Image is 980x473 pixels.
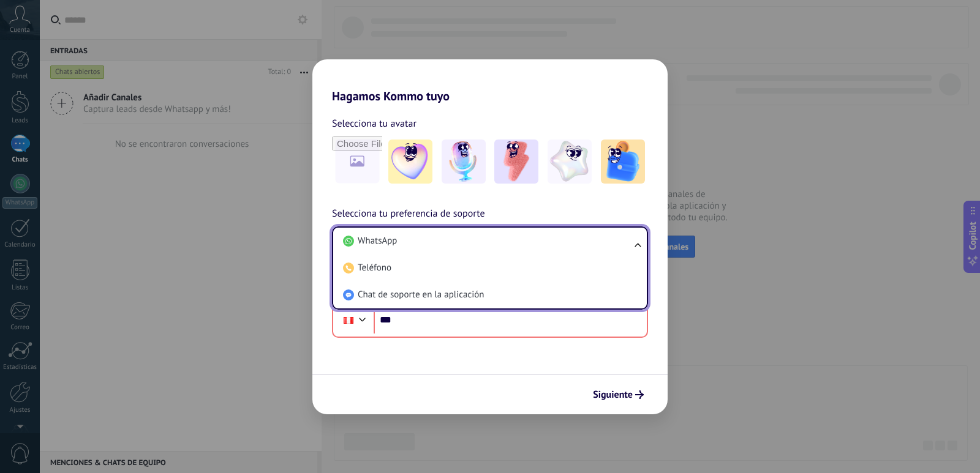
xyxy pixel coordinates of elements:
[332,206,485,222] span: Selecciona tu preferencia de soporte
[332,116,417,132] span: Selecciona tu avatar
[587,384,649,405] button: Siguiente
[358,262,391,274] span: Teléfono
[601,140,645,184] img: -5.jpeg
[494,140,538,184] img: -3.jpeg
[593,390,633,399] span: Siguiente
[548,140,592,184] img: -4.jpeg
[442,140,486,184] img: -2.jpeg
[358,235,397,247] span: WhatsApp
[388,140,432,184] img: -1.jpeg
[312,59,668,103] h2: Hagamos Kommo tuyo
[337,307,360,333] div: Peru: + 51
[358,289,484,301] span: Chat de soporte en la aplicación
